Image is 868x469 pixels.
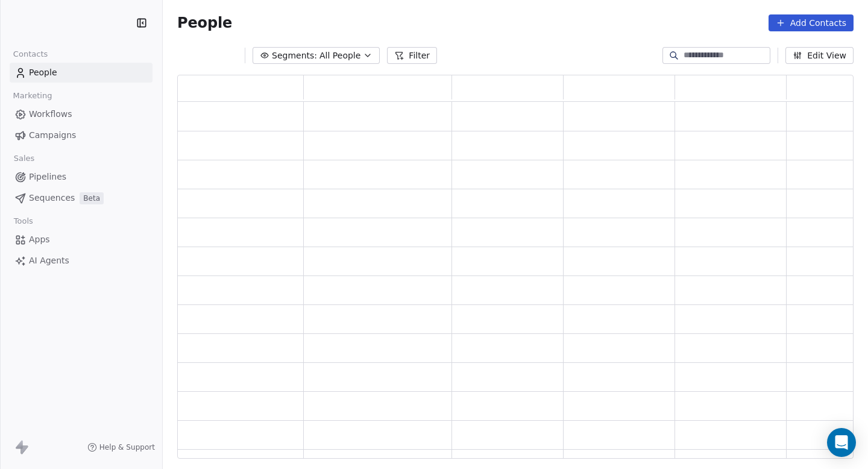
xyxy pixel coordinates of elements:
div: Open Intercom Messenger [827,428,856,457]
span: Sales [8,150,40,168]
span: Apps [29,233,50,246]
span: Marketing [8,87,57,105]
span: Pipelines [29,171,66,183]
button: Filter [387,47,437,64]
a: People [10,63,153,83]
span: Workflows [29,108,72,121]
a: Pipelines [10,167,153,187]
span: People [177,14,232,32]
span: Segments: [272,49,317,62]
span: Campaigns [29,129,76,142]
span: Help & Support [99,442,155,452]
a: SequencesBeta [10,188,153,208]
a: AI Agents [10,251,153,271]
span: AI Agents [29,254,69,267]
a: Apps [10,230,153,250]
span: People [29,66,57,79]
button: Edit View [785,47,854,64]
a: Campaigns [10,125,153,145]
a: Workflows [10,104,153,124]
span: Tools [8,212,38,230]
span: Beta [80,192,104,204]
a: Help & Support [87,442,155,452]
span: All People [319,49,360,62]
button: Add Contacts [769,14,854,31]
span: Sequences [29,192,75,204]
span: Contacts [8,45,53,63]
